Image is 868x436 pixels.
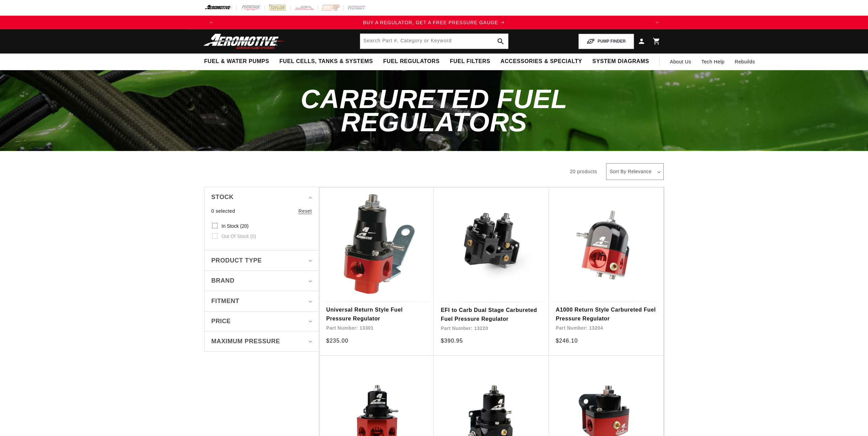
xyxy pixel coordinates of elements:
[211,291,312,311] summary: Fitment (0 selected)
[587,54,654,70] summary: System Diagrams
[501,58,582,65] span: Accessories & Specialty
[360,34,508,49] input: Search by Part Number, Category or Keyword
[211,256,262,266] span: Product type
[493,34,508,49] button: search button
[211,251,312,271] summary: Product type (0 selected)
[211,312,312,331] summary: Price
[496,54,587,70] summary: Accessories & Specialty
[222,233,256,239] span: Out of stock (0)
[696,54,730,70] summary: Tech Help
[450,58,490,65] span: Fuel Filters
[211,276,235,286] span: Brand
[222,223,249,229] span: In stock (20)
[383,58,439,65] span: Fuel Regulators
[211,317,231,326] span: Price
[378,54,444,70] summary: Fuel Regulators
[202,33,287,49] img: Aeromotive
[363,20,498,25] span: BUY A REGULATOR, GET A FREE PRESSURE GAUGE
[445,54,496,70] summary: Fuel Filters
[211,192,234,202] span: Stock
[204,16,218,29] button: Translation missing: en.sections.announcements.previous_announcement
[218,19,650,26] div: 1 of 4
[199,54,275,70] summary: Fuel & Water Pumps
[211,336,280,346] span: Maximum Pressure
[570,169,597,174] span: 20 products
[441,306,542,323] a: EFI to Carb Dual Stage Carbureted Fuel Pressure Regulator
[326,305,427,323] a: Universal Return Style Fuel Pressure Regulator
[211,187,312,207] summary: Stock (0 selected)
[730,54,760,70] summary: Rebuilds
[735,58,755,65] span: Rebuilds
[187,16,681,29] slideshow-component: Translation missing: en.sections.announcements.announcement_bar
[650,16,664,29] button: Translation missing: en.sections.announcements.next_announcement
[670,59,691,64] span: About Us
[298,207,312,215] a: Reset
[592,58,649,65] span: System Diagrams
[274,54,378,70] summary: Fuel Cells, Tanks & Systems
[665,54,696,70] a: About Us
[300,84,567,137] span: Carbureted Fuel Regulators
[204,58,269,65] span: Fuel & Water Pumps
[578,34,634,49] button: PUMP FINDER
[211,331,312,351] summary: Maximum Pressure (0 selected)
[556,305,657,323] a: A1000 Return Style Carbureted Fuel Pressure Regulator
[211,207,235,215] span: 0 selected
[702,58,725,65] span: Tech Help
[211,296,239,306] span: Fitment
[218,19,650,26] a: BUY A REGULATOR, GET A FREE PRESSURE GAUGE
[279,58,373,65] span: Fuel Cells, Tanks & Systems
[218,19,650,26] div: Announcement
[211,271,312,291] summary: Brand (0 selected)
